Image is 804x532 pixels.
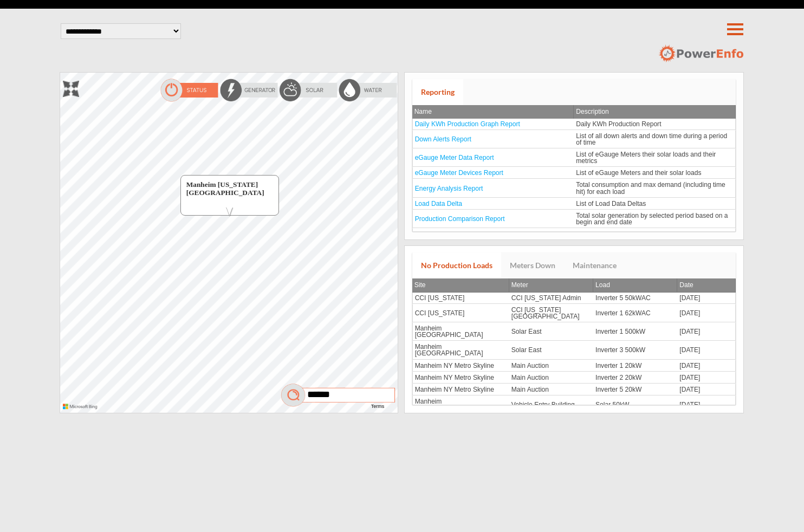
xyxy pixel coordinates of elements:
[564,252,625,278] a: Maintenance
[574,148,736,167] td: List of eGauge Meters their solar loads and their metrics
[509,384,593,395] td: Main Auction
[679,281,693,289] span: Date
[593,322,677,341] td: Inverter 1 500kW
[412,341,509,359] td: Manheim [GEOGRAPHIC_DATA]
[677,372,736,384] td: [DATE]
[593,278,677,293] th: Load
[574,105,736,119] th: Description
[509,360,593,372] td: Main Auction
[415,120,520,128] a: Daily KWh Production Graph Report
[415,215,505,223] a: Production Comparison Report
[595,281,610,289] span: Load
[677,322,736,341] td: [DATE]
[63,406,100,410] a: Microsoft Bing
[412,304,509,322] td: CCI [US_STATE]
[593,372,677,384] td: Inverter 2 20kW
[509,278,593,293] th: Meter
[415,154,494,161] a: eGauge Meter Data Report
[181,176,278,202] div: Manheim [US_STATE][GEOGRAPHIC_DATA]
[338,78,398,102] img: waterOff.png
[593,304,677,322] td: Inverter 1 62kWAC
[509,372,593,384] td: Main Auction
[509,322,593,341] td: Solar East
[280,383,398,407] img: mag.png
[415,200,462,207] a: Load Data Delta
[574,167,736,179] td: List of eGauge Meters and their solar loads
[593,360,677,372] td: Inverter 1 20kW
[412,252,501,278] a: No Production Loads
[677,360,736,372] td: [DATE]
[593,395,677,414] td: Solar 50kW
[412,293,509,304] td: CCI [US_STATE]
[658,44,743,63] img: logo
[278,78,338,102] img: solarOff.png
[219,78,278,102] img: energyOff.png
[574,179,736,197] td: Total consumption and max demand (including time hit) for each load
[412,278,509,293] th: Site
[412,79,463,105] a: Reporting
[574,130,736,148] td: List of all down alerts and down time during a period of time
[412,105,574,119] th: Name
[677,384,736,395] td: [DATE]
[677,341,736,359] td: [DATE]
[677,395,736,414] td: [DATE]
[509,304,593,322] td: CCI [US_STATE][GEOGRAPHIC_DATA]
[677,278,736,293] th: Date
[677,293,736,304] td: [DATE]
[593,293,677,304] td: Inverter 5 50kWAC
[414,108,432,115] span: Name
[415,135,471,143] a: Down Alerts Report
[574,210,736,228] td: Total solar generation by selected period based on a begin and end date
[412,360,509,372] td: Manheim NY Metro Skyline
[415,185,483,192] a: Energy Analysis Report
[415,230,444,238] a: Site Alerts
[63,81,79,97] img: zoom.png
[509,395,593,414] td: Vehicle Entry Building
[414,281,426,289] span: Site
[574,119,736,130] td: Daily KWh Production Report
[574,228,736,240] td: List of several types of alerts
[509,341,593,359] td: Solar East
[412,395,509,414] td: Manheim [GEOGRAPHIC_DATA]
[576,108,609,115] span: Description
[412,384,509,395] td: Manheim NY Metro Skyline
[509,293,593,304] td: CCI [US_STATE] Admin
[159,78,219,102] img: statusOn.png
[415,169,503,177] a: eGauge Meter Devices Report
[593,341,677,359] td: Inverter 3 500kW
[412,322,509,341] td: Manheim [GEOGRAPHIC_DATA]
[501,252,564,278] a: Meters Down
[412,372,509,384] td: Manheim NY Metro Skyline
[677,304,736,322] td: [DATE]
[593,384,677,395] td: Inverter 5 20kW
[574,198,736,210] td: List of Load Data Deltas
[511,281,528,289] span: Meter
